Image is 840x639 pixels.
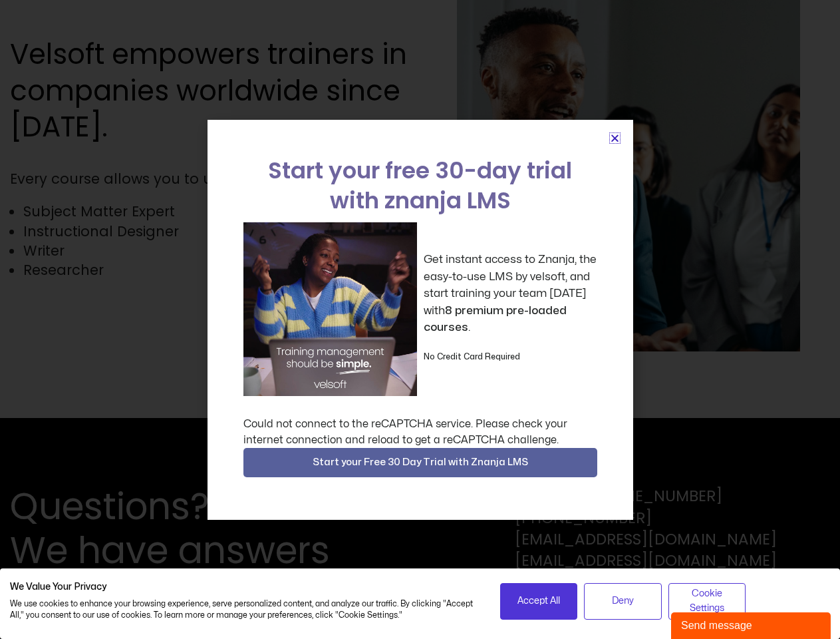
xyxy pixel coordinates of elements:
img: a woman sitting at her laptop dancing [243,222,417,396]
strong: 8 premium pre-loaded courses [424,305,567,333]
p: Get instant access to Znanja, the easy-to-use LMS by velsoft, and start training your team [DATE]... [424,251,597,336]
span: Deny [612,594,634,608]
h2: Start your free 30-day trial with znanja LMS [243,156,597,216]
span: Cookie Settings [677,586,738,616]
strong: No Credit Card Required [424,353,520,361]
button: Deny all cookies [584,583,662,620]
button: Accept all cookies [500,583,578,620]
span: Accept All [517,594,560,608]
h2: We Value Your Privacy [10,581,480,593]
div: Could not connect to the reCAPTCHA service. Please check your internet connection and reload to g... [243,416,597,448]
a: Close [610,133,620,143]
button: Adjust cookie preferences [668,583,746,620]
button: Start your Free 30 Day Trial with Znanja LMS [243,448,597,477]
iframe: chat widget [671,610,833,639]
span: Start your Free 30 Day Trial with Znanja LMS [313,455,528,471]
p: We use cookies to enhance your browsing experience, serve personalized content, and analyze our t... [10,598,480,621]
